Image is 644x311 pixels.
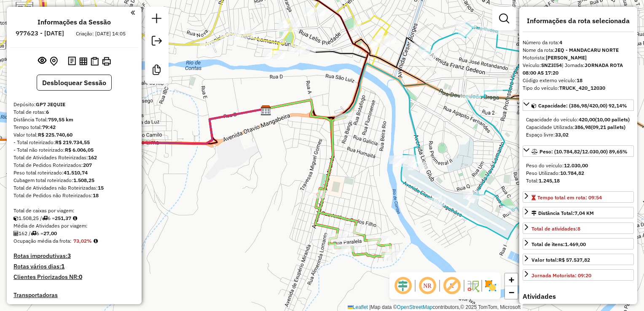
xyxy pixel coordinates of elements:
a: Total de itens:1.469,00 [523,238,634,249]
h4: Transportadoras [13,292,135,299]
h4: Atividades [523,292,634,300]
button: Imprimir Rotas [100,55,113,67]
a: Exportar sessão [148,32,165,51]
div: Nome da rota: [523,46,634,54]
button: Exibir sessão original [36,54,48,68]
div: Jornada Motorista: 09:20 [531,272,591,279]
span: Ocupação média da frota: [13,238,72,244]
strong: 41.510,74 [64,169,88,176]
strong: (09,21 pallets) [591,124,625,130]
span: + [509,274,514,285]
strong: 1.245,18 [539,177,560,184]
span: Exibir rótulo [442,276,462,296]
a: Exibir filtros [496,10,513,27]
strong: 79:42 [42,124,56,130]
a: Clique aqui para minimizar o painel [131,8,135,17]
div: Motorista: [523,54,634,62]
button: Desbloquear Sessão [37,75,112,91]
div: Total de Atividades Roteirizadas: [13,154,135,161]
span: Peso do veículo: [526,162,588,169]
strong: 759,55 km [48,116,73,123]
span: Ocultar deslocamento [393,276,413,296]
img: Fluxo de ruas [466,279,480,292]
div: Total de Atividades não Roteirizadas: [13,184,135,192]
h4: Informações da rota selecionada [523,17,634,25]
div: Código externo veículo: [523,77,634,84]
span: | [369,304,370,310]
strong: 162 [88,154,97,161]
strong: R$ 6.006,05 [65,147,94,153]
span: Capacidade: (386,98/420,00) 92,14% [538,102,627,109]
strong: 33,02 [555,131,569,138]
a: Zoom in [505,273,518,286]
div: Cubagem total roteirizado: [13,177,135,184]
span: − [509,287,514,298]
h4: Informações da Sessão [38,18,111,26]
div: Total de Pedidos não Roteirizados: [13,192,135,199]
div: Distância Total: [13,116,135,123]
div: Veículo: [523,62,634,77]
strong: 18 [577,77,582,83]
i: Cubagem total roteirizado [13,216,19,221]
em: Média calculada utilizando a maior ocupação (%Peso ou %Cubagem) de cada rota da sessão. Rotas cro... [94,239,98,244]
div: - Total não roteirizado: [13,146,135,154]
strong: 6 [46,109,49,115]
a: Total de atividades:8 [523,223,634,234]
a: Valor total:R$ 57.537,82 [523,254,634,265]
strong: 27,00 [43,230,57,236]
span: Ocultar NR [417,276,437,296]
h4: Clientes Priorizados NR: [13,273,135,281]
strong: R$ 57.537,82 [558,257,590,263]
img: Exibir/Ocultar setores [484,279,497,292]
strong: 1.508,25 [73,177,94,183]
button: Logs desbloquear sessão [66,55,78,68]
strong: 386,98 [574,124,591,130]
strong: R$ 219.734,55 [55,139,90,145]
strong: 251,37 [55,215,71,221]
div: Espaço livre: [526,131,631,139]
strong: 0 [79,273,82,281]
a: Leaflet [348,304,368,310]
i: Total de rotas [42,216,48,221]
div: Capacidade: (386,98/420,00) 92,14% [523,113,634,142]
span: 7,04 KM [574,210,594,216]
span: Peso: (10.784,82/12.030,00) 89,65% [539,148,628,155]
div: Total: [526,177,631,185]
div: Total de rotas: [13,108,135,116]
button: Visualizar Romaneio [89,55,100,67]
div: Criação: [DATE] 14:05 [72,30,129,38]
strong: (10,00 pallets) [595,116,630,123]
div: - Total roteirizado: [13,139,135,146]
h4: Rotas vários dias: [13,263,135,270]
span: | Jornada: [523,62,623,76]
div: Número da rota: [523,39,634,46]
span: Tempo total em rota: 09:54 [537,194,602,201]
strong: JEQ - MANDACARU NORTE [555,47,619,53]
div: Total de caixas por viagem: [13,207,135,214]
div: Valor total: [531,256,590,264]
div: Capacidade do veículo: [526,116,631,123]
strong: 15 [98,185,104,191]
strong: 1.469,00 [565,241,586,247]
div: Média de Atividades por viagem: [13,222,135,230]
a: Capacidade: (386,98/420,00) 92,14% [523,99,634,111]
div: Depósito: [13,101,135,108]
div: Tipo do veículo: [523,84,634,92]
a: Distância Total:7,04 KM [523,207,634,218]
div: Total de Pedidos Roteirizados: [13,161,135,169]
strong: 420,00 [579,116,595,123]
strong: 207 [83,162,92,168]
a: OpenStreetMap [397,304,433,310]
a: Criar modelo [148,62,165,80]
strong: 3 [67,252,71,260]
a: Peso: (10.784,82/12.030,00) 89,65% [523,145,634,157]
strong: [PERSON_NAME] [546,54,587,61]
div: Total de itens: [531,241,586,248]
a: Nova sessão e pesquisa [148,10,165,29]
div: Peso total roteirizado: [13,169,135,177]
i: Total de Atividades [13,231,19,236]
div: 162 / 6 = [13,230,135,237]
img: GP7 JEQUIE [260,105,271,116]
strong: 12.030,00 [564,162,588,169]
div: Valor total: [13,131,135,139]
